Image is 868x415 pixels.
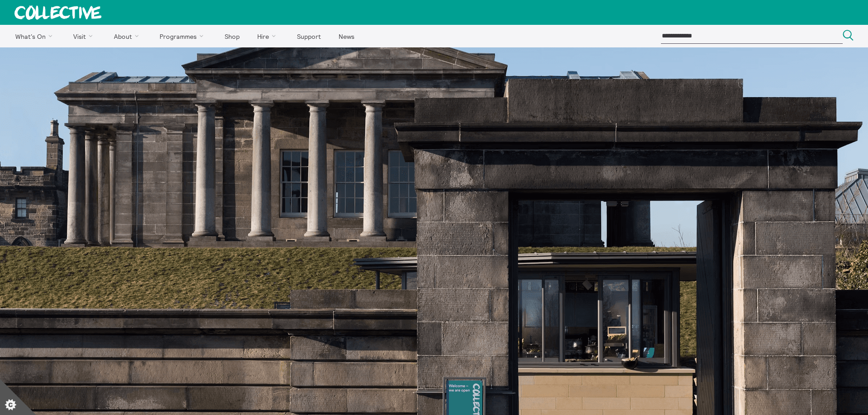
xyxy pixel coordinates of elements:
a: Support [289,25,329,47]
a: Shop [217,25,247,47]
a: About [106,25,150,47]
a: Visit [66,25,104,47]
a: Programmes [152,25,215,47]
a: Hire [250,25,288,47]
a: News [330,25,362,47]
a: What's On [7,25,64,47]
